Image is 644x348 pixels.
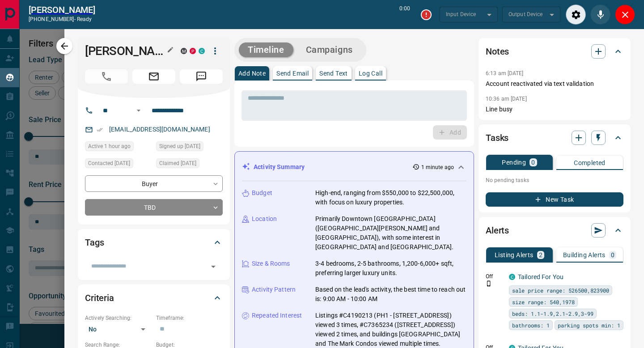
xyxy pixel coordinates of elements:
p: Location [252,214,277,224]
p: Actively Searching: [85,314,152,322]
div: property.ca [190,48,196,54]
div: Tue Sep 16 2025 [85,141,152,154]
p: Repeated Interest [252,311,302,320]
button: Open [133,105,144,116]
p: 3-4 bedrooms, 2-5 bathrooms, 1,200-6,000+ sqft, preferring larger luxury units. [315,259,466,278]
span: Claimed [DATE] [159,159,196,168]
span: beds: 1.1-1.9,2.1-2.9,3-99 [512,309,593,318]
div: Fri Aug 22 2025 [85,158,152,171]
div: Sun Jan 20 2019 [156,141,223,154]
div: Tags [85,232,223,253]
p: 0 [611,252,614,258]
span: Signed up [DATE] [159,142,200,151]
div: Notes [486,41,623,62]
p: Listing Alerts [495,252,534,258]
p: High-end, ranging from $550,000 to $22,500,000, with focus on luxury properties. [315,188,466,207]
p: 1 minute ago [421,163,454,171]
span: Contacted [DATE] [88,159,130,168]
p: 0 [531,159,535,166]
p: Activity Summary [254,162,305,172]
p: Activity Pattern [252,285,296,294]
span: Active 1 hour ago [88,142,131,151]
a: [EMAIL_ADDRESS][DOMAIN_NAME] [109,126,210,133]
div: Buyer [85,175,223,192]
p: 6:13 am [DATE] [486,70,524,76]
h2: Tags [85,235,104,250]
p: Send Text [319,70,348,76]
p: Pending [502,159,526,166]
p: Add Note [238,70,266,76]
div: condos.ca [199,48,205,54]
h2: Tasks [486,131,508,145]
div: Close [615,4,635,25]
div: Alerts [486,220,623,241]
div: No [85,322,152,336]
span: ready [77,16,92,22]
p: Timeframe: [156,314,223,322]
span: Call [85,69,128,84]
p: Completed [574,160,606,166]
button: Timeline [239,42,293,57]
button: New Task [486,192,623,207]
div: mrloft.ca [181,48,187,54]
p: 0:00 [399,4,410,25]
p: Based on the lead's activity, the best time to reach out is: 9:00 AM - 10:00 AM [315,285,466,304]
div: Activity Summary1 minute ago [242,159,466,175]
p: Building Alerts [563,252,606,258]
h2: Alerts [486,223,509,238]
p: [PHONE_NUMBER] - [29,15,95,23]
span: size range: 540,1978 [512,297,575,306]
svg: Push Notification Only [486,280,492,287]
div: Audio Settings [566,4,586,25]
p: Account reactivated via text validation [486,79,623,89]
a: Tailored For You [518,273,563,280]
button: Open [207,260,220,273]
h1: [PERSON_NAME] [85,44,167,58]
p: Budget [252,188,272,198]
h2: Notes [486,44,509,59]
p: Send Email [276,70,309,76]
div: Wed Jan 23 2019 [156,158,223,171]
span: Email [132,69,175,84]
span: Message [180,69,223,84]
p: 10:36 am [DATE] [486,96,527,102]
button: Campaigns [297,42,362,57]
div: TBD [85,199,223,216]
p: No pending tasks [486,174,623,187]
span: sale price range: 526500,823900 [512,286,609,295]
h2: Criteria [85,291,114,305]
p: Line busy [486,105,623,114]
p: Off [486,272,504,280]
span: parking spots min: 1 [558,321,620,330]
h2: [PERSON_NAME] [29,4,95,15]
div: Criteria [85,287,223,309]
p: Primarily Downtown [GEOGRAPHIC_DATA] ([GEOGRAPHIC_DATA][PERSON_NAME] and [GEOGRAPHIC_DATA]), with... [315,214,466,252]
svg: Email Verified [97,127,103,133]
div: Mute [590,4,610,25]
p: Log Call [359,70,382,76]
div: Tasks [486,127,623,149]
div: condos.ca [509,274,515,280]
p: Size & Rooms [252,259,290,268]
p: 2 [539,252,542,258]
span: bathrooms: 1 [512,321,550,330]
